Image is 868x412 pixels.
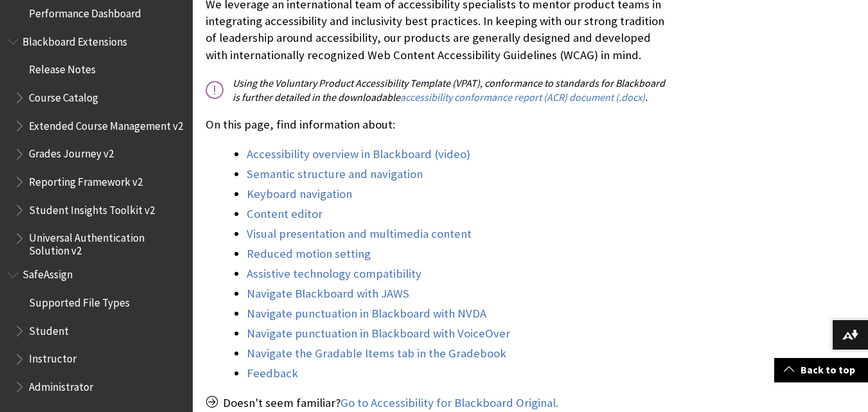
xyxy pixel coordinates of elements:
[206,76,665,105] p: Using the Voluntary Product Accessibility Template (VPAT), conformance to standards for Blackboar...
[29,320,69,337] span: Student
[247,226,472,242] a: Visual presentation and multimedia content
[29,228,184,258] span: Universal Authentication Solution v2
[29,59,96,76] span: Release Notes
[247,346,506,361] a: Navigate the Gradable Items tab in the Gradebook
[29,199,155,217] span: Student Insights Toolkit v2
[247,286,409,301] a: Navigate Blackboard with JAWS
[29,3,141,20] span: Performance Dashboard
[29,292,130,309] span: Supported File Types
[29,348,76,366] span: Instructor
[22,31,127,48] span: Blackboard Extensions
[247,186,352,202] a: Keyboard navigation
[247,326,510,341] a: Navigate punctuation in Blackboard with VoiceOver
[206,116,665,133] p: On this page, find information about:
[400,91,645,104] a: accessibility conformance report (ACR) document (.docx)
[29,376,93,393] span: Administrator
[247,206,323,222] a: Content editor
[247,246,371,262] a: Reduced motion setting
[29,143,114,161] span: Grades Journey v2
[8,264,185,398] nav: Book outline for Blackboard SafeAssign
[341,395,558,411] a: Go to Accessibility for Blackboard Original.
[29,87,98,104] span: Course Catalog
[29,115,183,132] span: Extended Course Management v2
[774,358,868,382] a: Back to top
[247,366,298,381] a: Feedback
[247,166,423,182] a: Semantic structure and navigation
[247,266,421,282] a: Assistive technology compatibility
[29,171,143,188] span: Reporting Framework v2
[206,395,665,411] p: Doesn't seem familiar?
[247,147,470,162] a: Accessibility overview in Blackboard (video)
[247,306,486,321] a: Navigate punctuation in Blackboard with NVDA
[8,31,185,258] nav: Book outline for Blackboard Extensions
[22,264,73,282] span: SafeAssign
